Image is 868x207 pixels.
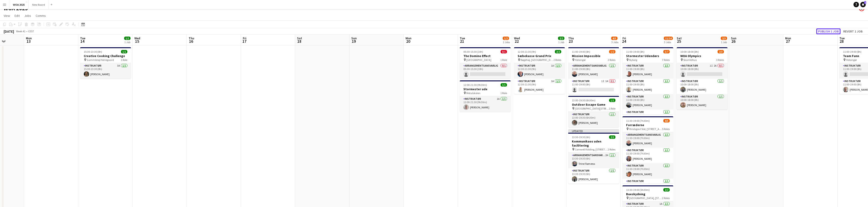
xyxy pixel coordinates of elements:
[460,63,511,79] app-card-role: Arrangementsansvarlig0/105:30-15:30 (10h)
[555,50,561,53] span: 2/2
[677,36,682,40] span: Sat
[553,58,561,62] span: 2 Roles
[80,47,131,79] app-job-card: 15:30-23:30 (8h)1/1Creative Cooking Challenge Gammlerøj Herregaard1 RoleInstruktør3A1/115:30-23:3...
[609,107,615,110] span: 1 Role
[514,36,520,40] span: Wed
[25,39,32,44] span: 13
[622,179,673,194] app-card-role: Instruktør1/111:30-19:00 (7h30m)
[683,58,697,62] span: Skarrildhus
[784,39,791,44] span: 27
[15,30,26,33] span: Week 41
[4,14,10,18] span: View
[572,99,595,102] span: 13:00-19:30 (6h30m)
[568,36,574,40] span: Thu
[629,58,637,62] span: Nyborg
[816,28,841,34] button: Publish 1 job
[622,110,673,125] app-card-role: Instruktør1/111:00-19:00 (8h)
[297,36,302,40] span: Sat
[460,47,511,79] div: 05:30-15:30 (10h)0/1The Domino Effect [GEOGRAPHIC_DATA]1 RoleArrangementsansvarlig0/105:30-15:30 ...
[609,50,615,53] span: 1/2
[134,39,140,44] span: 15
[575,148,608,151] span: Comwell Kolding, [STREET_ADDRESS]
[663,119,670,122] span: 4/5
[864,1,866,4] span: 1
[558,37,564,40] span: 2/2
[568,129,619,184] app-job-card: Updated13:30-19:30 (6h)2/2Kommunikaos uden facilitering Comwell Kolding, [STREET_ADDRESS]2 RolesA...
[466,91,480,95] span: Metalskolen
[839,39,845,44] span: 28
[622,116,673,184] div: 11:30-19:00 (7h30m)4/5Forræderne Hindsgavl Slot, [STREET_ADDRESS]5 RolesArrangementsansvarlig1/11...
[463,83,487,87] span: 12:00-21:30 (9h30m)
[568,168,619,184] app-card-role: Instruktør1/113:30-19:30 (6h)[PERSON_NAME]
[568,139,619,147] h3: Kommunikaos uden facilitering
[677,79,728,94] app-card-role: Instruktør1/110:00-18:00 (8h)[PERSON_NAME]
[568,96,619,127] app-job-card: 13:00-19:30 (6h30m)1/1Outdoor Escape Game [GEOGRAPHIC_DATA][STREET_ADDRESS][GEOGRAPHIC_DATA]1 Rol...
[2,13,12,19] a: View
[124,37,130,40] span: 1/1
[626,119,650,122] span: 11:30-19:00 (7h30m)
[568,112,619,127] app-card-role: Instruktør1/113:00-19:30 (6h30m)[PERSON_NAME]
[351,36,357,40] span: Sun
[568,47,619,94] app-job-card: 11:00-19:00 (8h)1/2Mission Impossible Helsingør2 RolesArrangementsansvarlig1/111:00-19:00 (8h)[PE...
[731,36,736,40] span: Sun
[514,79,565,94] app-card-role: Instruktør1A1/112:30-21:30 (9h)[PERSON_NAME]
[721,37,727,40] span: 2/3
[189,36,194,40] span: Thu
[663,50,670,53] span: 5/7
[514,54,565,58] h3: Sæbekasse Grand Prix
[677,47,728,110] app-job-card: 10:00-18:00 (8h)2/3WOA Olympics Skarrildhus3 RolesInstruktør1I2A0/110:00-18:00 (8h) Instruktør1/1...
[572,135,590,139] span: 13:30-19:30 (6h)
[463,50,483,53] span: 05:30-15:30 (10h)
[26,36,32,40] span: Mon
[662,58,670,62] span: 7 Roles
[721,40,727,44] div: 1 Job
[460,96,511,112] app-card-role: Instruktør1A1/112:00-21:30 (9h30m)[PERSON_NAME]
[626,50,644,53] span: 11:00-19:00 (8h)
[80,54,131,58] h3: Creative Cooking Challenge
[609,135,615,139] span: 2/2
[500,91,507,95] span: 1 Role
[611,40,618,44] div: 3 Jobs
[662,196,670,200] span: 2 Roles
[677,94,728,110] app-card-role: Instruktør1/110:00-18:00 (8h)[PERSON_NAME]
[466,58,491,62] span: [GEOGRAPHIC_DATA]
[609,99,615,102] span: 1/1
[4,29,14,34] div: [DATE]
[459,39,465,44] span: 21
[839,36,845,40] span: Tue
[572,50,590,53] span: 11:00-19:00 (8h)
[611,37,617,40] span: 4/5
[626,188,650,192] span: 13:30-19:00 (5h30m)
[24,14,31,18] span: Jobs
[80,63,131,79] app-card-role: Instruktør3A1/115:30-23:30 (8h)[PERSON_NAME]
[622,47,673,115] app-job-card: 11:00-19:00 (8h)5/7Stormester Udendørs Nyborg7 RolesInstruktør1/111:00-19:00 (8h)[PERSON_NAME]Ins...
[622,163,673,179] app-card-role: Instruktør1/111:30-19:00 (7h30m)[PERSON_NAME]
[242,39,246,44] span: 17
[629,127,662,131] span: Hindsgavl Slot, [STREET_ADDRESS]
[575,58,586,62] span: Helsingør
[716,58,724,62] span: 3 Roles
[622,132,673,148] app-card-role: Arrangementsansvarlig1/111:30-19:00 (7h30m)[PERSON_NAME]
[15,14,20,18] span: Edit
[846,58,857,62] span: Helsingør
[629,196,662,200] span: [GEOGRAPHIC_DATA], [STREET_ADDRESS]
[460,80,511,112] app-job-card: 12:00-21:30 (9h30m)1/1Stormester ude Metalskolen1 RoleInstruktør1A1/112:00-21:30 (9h30m)[PERSON_N...
[406,36,411,40] span: Mon
[243,36,246,40] span: Fri
[568,102,619,107] h3: Outdoor Escape Game
[568,63,619,79] app-card-role: Arrangementsansvarlig1/111:00-19:00 (8h)[PERSON_NAME]
[730,39,736,44] span: 26
[500,58,507,62] span: 1 Role
[503,37,509,40] span: 1/2
[575,107,609,110] span: [GEOGRAPHIC_DATA][STREET_ADDRESS][GEOGRAPHIC_DATA]
[514,47,565,94] app-job-card: 12:30-21:30 (9h)2/2Sæbekasse Grand Prix Bøgehøj, [GEOGRAPHIC_DATA]2 RolesInstruktør1A1/112:30-21:...
[460,87,511,91] h3: Stormester ude
[513,39,520,44] span: 22
[9,0,29,9] button: WOA 2025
